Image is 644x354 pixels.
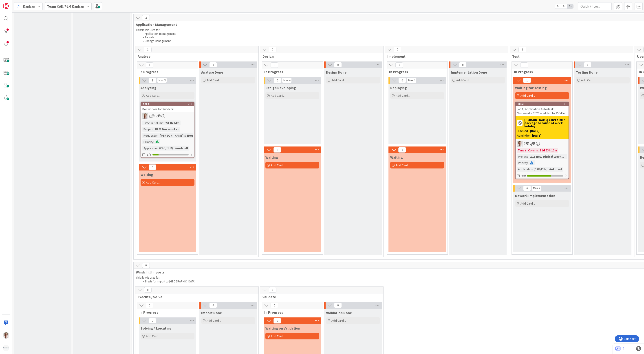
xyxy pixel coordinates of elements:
[139,310,192,315] span: In Progress
[576,70,598,74] span: Testing Done
[520,201,535,205] span: Add Card...
[517,154,528,159] div: Project
[516,102,569,116] div: 1814[W11] Application Autodesk Navisworks 2026 -- added to 2504 list
[273,147,281,153] span: 0
[141,106,194,112] div: Docworker for Windchill
[521,173,526,178] span: 6/9
[142,133,158,138] div: Requester
[523,186,531,191] span: 0
[561,4,567,9] span: 2x
[158,133,159,138] span: :
[141,326,172,330] span: Solving / Executing
[517,148,538,153] div: Time in Column
[515,193,555,198] span: Rework Implementation
[524,118,567,128] b: [PERSON_NAME] can't finish package because of week holiday
[271,303,278,308] span: 0
[209,62,217,68] span: 0
[567,4,573,9] span: 3x
[326,310,352,315] span: Validation Done
[532,133,541,138] div: [DATE]
[174,146,189,151] div: Windchill
[144,47,152,52] span: 1
[459,62,467,68] span: 0
[207,319,221,323] span: Add Card...
[265,85,296,90] span: Design Developing
[149,164,156,170] span: 0
[331,319,346,323] span: Add Card...
[523,78,531,83] span: 1
[269,287,276,293] span: 0
[532,142,535,145] span: 1
[283,79,290,81] div: Max 4
[142,139,153,144] div: Priority
[265,155,278,160] span: Waiting
[529,154,565,159] div: W11 New Digital Work...
[264,310,317,315] span: In Progress
[387,54,503,59] span: Implement
[144,287,152,293] span: 0
[528,160,529,165] span: :
[555,4,561,9] span: 1x
[146,334,160,338] span: Add Card...
[396,163,410,167] span: Add Card...
[271,62,278,68] span: 0
[526,142,529,145] span: 12
[516,141,569,146] div: BO
[47,4,84,9] b: Team CAD/PLM Kanban
[271,94,285,98] span: Add Card...
[517,141,523,146] img: BO
[141,85,157,90] span: Analyzing
[146,94,160,98] span: Add Card...
[517,129,529,133] div: Blocked:
[334,303,342,308] span: 0
[265,326,300,330] span: Waiting on Validation
[539,148,558,153] div: 31d 23h 12m
[147,152,151,157] span: 1/6
[395,62,403,68] span: 0
[142,127,153,132] div: Project
[146,62,153,68] span: 1
[149,78,156,83] span: 1
[143,103,194,106] div: 1069
[518,47,526,52] span: 1
[390,85,407,90] span: Deploying
[515,85,547,90] span: Waiting for Testing
[517,167,547,172] div: Application (CAD/PLM)
[516,102,569,106] div: 1814
[326,70,346,74] span: Design Done
[390,155,403,160] span: Waiting
[389,70,442,74] span: In Progress
[138,295,253,299] span: Execute / Solve
[23,4,35,9] span: Kanban
[538,148,539,153] span: :
[269,47,276,52] span: 0
[615,346,624,351] a: 2
[142,146,173,151] div: Application (CAD/PLM)
[271,334,285,338] span: Add Card...
[530,129,539,133] div: [DATE]
[209,303,217,308] span: 0
[163,120,164,125] span: :
[516,106,569,116] div: [W11] Application Autodesk Navisworks 2026 -- added to 2504 list
[153,139,154,144] span: :
[141,172,153,177] span: Waiting
[331,78,346,82] span: Add Card...
[142,120,163,125] div: Time in Column
[207,78,221,82] span: Add Card...
[408,79,415,81] div: Max 3
[173,146,174,151] span: :
[273,78,281,83] span: 0
[273,318,281,323] span: 0
[139,70,192,74] span: In Progress
[262,295,378,299] span: Validate
[154,127,180,132] div: PLM Doc worker
[398,147,406,153] span: 0
[3,3,9,9] img: Visit kanbanzone.com
[398,78,406,83] span: 0
[159,79,165,81] div: Max 3
[456,78,471,82] span: Add Card...
[3,345,9,351] img: avatar
[517,160,528,165] div: Priority
[141,113,194,119] div: BO
[547,167,548,172] span: :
